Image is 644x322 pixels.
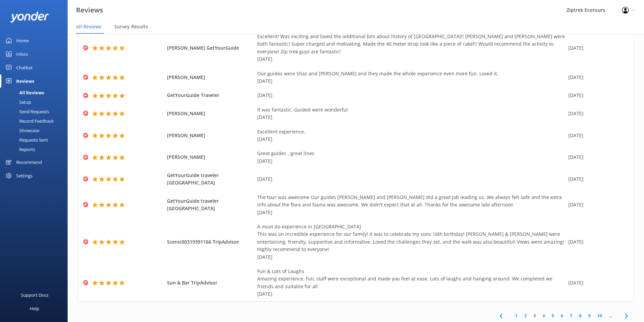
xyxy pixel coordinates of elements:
[257,223,565,261] div: A must do experience in [GEOGRAPHIC_DATA] This was an incredible experience for our family! It wa...
[257,92,565,99] div: [DATE]
[4,116,54,126] div: Record Feedback
[4,97,68,107] a: Setup
[4,135,68,145] a: Requests Sent
[530,313,539,319] a: 3
[167,74,254,81] span: [PERSON_NAME]
[568,201,625,208] div: [DATE]
[257,268,565,298] div: Fun & Lots of Laughs Amazing experience, fun, staff were exceptional and made you feel at ease. L...
[30,302,39,315] div: Help
[257,70,565,85] div: Our guides were Shaz and [PERSON_NAME] and they made the whole experience even more fun. Loved it...
[521,313,530,319] a: 2
[568,74,625,81] div: [DATE]
[21,288,48,302] div: Support Docs
[257,33,565,63] div: Excellent! Was exciting and loved the additional bits about history of [GEOGRAPHIC_DATA]!! [PERSO...
[114,23,148,30] span: Survey Results
[568,279,625,287] div: [DATE]
[257,175,565,183] div: [DATE]
[567,313,576,319] a: 7
[257,150,565,165] div: Great guides , great lines [DATE]
[4,126,68,135] a: Showcase
[16,169,32,182] div: Settings
[4,97,31,107] div: Setup
[568,132,625,139] div: [DATE]
[257,106,565,121] div: It was fantastic. Guided were wonderful [DATE]
[548,313,557,319] a: 5
[605,313,615,319] span: ...
[167,197,254,213] span: GetYourGuide traveler [GEOGRAPHIC_DATA]
[167,44,254,52] span: [PERSON_NAME] GetYourGuide
[4,107,68,116] a: Send Requests
[4,88,44,97] div: All Reviews
[167,92,254,99] span: GetYourGuide Traveler
[76,5,103,16] h3: Reviews
[568,175,625,183] div: [DATE]
[568,153,625,161] div: [DATE]
[585,313,594,319] a: 9
[257,194,565,216] div: The tour was awesome Our guides [PERSON_NAME] and [PERSON_NAME] did a great job leading us. We al...
[568,110,625,117] div: [DATE]
[4,145,35,154] div: Reports
[16,74,34,88] div: Reviews
[167,279,254,287] span: Sun & Bar TripAdvisor
[512,313,521,319] a: 1
[568,92,625,99] div: [DATE]
[557,313,567,319] a: 6
[257,128,565,143] div: Excellent experience. [DATE]
[4,88,68,97] a: All Reviews
[4,116,68,126] a: Record Feedback
[10,11,49,23] img: yonder-white-logo.png
[4,145,68,154] a: Reports
[167,110,254,117] span: [PERSON_NAME]
[539,313,548,319] a: 4
[167,172,254,187] span: GetYourGuide traveler [GEOGRAPHIC_DATA]
[167,238,254,246] span: Scenic00319391166 TripAdvisor
[16,47,28,61] div: Inbox
[4,126,39,135] div: Showcase
[594,313,605,319] a: 10
[568,238,625,246] div: [DATE]
[16,34,29,47] div: Home
[568,44,625,52] div: [DATE]
[4,135,48,145] div: Requests Sent
[16,155,42,169] div: Recommend
[4,107,49,116] div: Send Requests
[167,132,254,139] span: [PERSON_NAME]
[76,23,101,30] span: All Reviews
[576,313,585,319] a: 8
[167,153,254,161] span: [PERSON_NAME]
[16,61,33,74] div: Chatbot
